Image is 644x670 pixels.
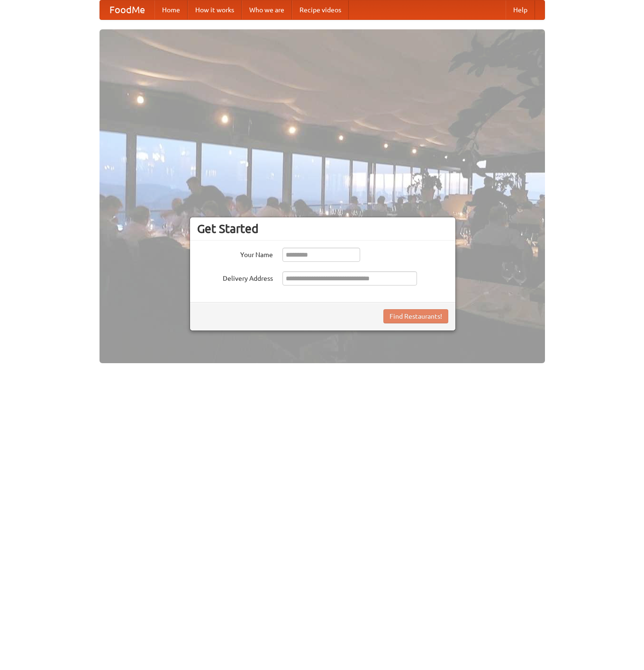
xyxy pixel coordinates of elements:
[506,0,535,19] a: Help
[197,271,273,283] label: Delivery Address
[100,0,154,19] a: FoodMe
[188,0,242,19] a: How it works
[197,248,273,259] label: Your Name
[383,309,448,323] button: Find Restaurants!
[197,222,448,236] h3: Get Started
[154,0,188,19] a: Home
[242,0,292,19] a: Who we are
[292,0,349,19] a: Recipe videos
